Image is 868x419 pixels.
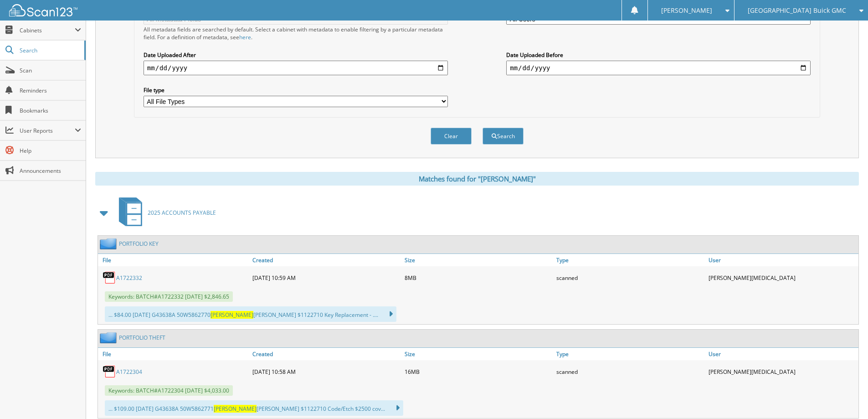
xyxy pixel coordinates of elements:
[706,348,858,360] a: User
[250,254,402,266] a: Created
[98,348,250,360] a: File
[20,26,75,34] span: Cabinets
[9,4,77,16] img: scan123-logo-white.svg
[20,147,81,155] span: Help
[20,47,80,54] span: Search
[98,254,250,266] a: File
[148,209,216,217] span: 2025 ACCOUNTS PAYABLE
[105,291,233,302] span: Keywords: BATCH#A1722332 [DATE] $2,846.65
[100,238,119,249] img: folder2.png
[119,334,165,341] a: PORTFOLIO THEFT
[822,375,868,419] iframe: Chat Widget
[661,8,712,13] span: [PERSON_NAME]
[250,348,402,360] a: Created
[100,332,119,343] img: folder2.png
[103,365,116,378] img: PDF.png
[239,33,251,41] a: here
[20,87,81,94] span: Reminders
[506,51,811,59] label: Date Uploaded Before
[706,362,858,381] div: [PERSON_NAME][MEDICAL_DATA]
[105,400,403,416] div: ... $109.00 [DATE] G43638A 50W5862771 [PERSON_NAME] $1122710 Code/Etch $2500 cov...
[103,271,116,285] img: PDF.png
[20,107,81,114] span: Bookmarks
[105,385,233,396] span: Keywords: BATCH#A1722304 [DATE] $4,033.00
[706,269,858,287] div: [PERSON_NAME][MEDICAL_DATA]
[211,311,253,319] span: [PERSON_NAME]
[95,172,859,186] div: Matches found for "[PERSON_NAME]"
[483,128,524,145] button: Search
[250,269,402,287] div: [DATE] 10:59 AM
[554,269,706,287] div: scanned
[250,362,402,381] div: [DATE] 10:58 AM
[402,254,555,266] a: Size
[402,348,555,360] a: Size
[116,368,142,376] a: A1722304
[506,61,811,75] input: end
[20,167,81,175] span: Announcements
[402,362,555,381] div: 16MB
[116,274,142,282] a: A1722332
[105,306,396,322] div: ... $84.00 [DATE] G43638A 50W5862770 [PERSON_NAME] $1122710 Key Replacement - ....
[20,127,75,134] span: User Reports
[554,362,706,381] div: scanned
[214,405,257,413] span: [PERSON_NAME]
[554,254,706,266] a: Type
[748,8,846,13] span: [GEOGRAPHIC_DATA] Buick GMC
[706,254,858,266] a: User
[144,26,448,41] div: All metadata fields are searched by default. Select a cabinet with metadata to enable filtering b...
[20,67,81,74] span: Scan
[402,269,555,287] div: 8MB
[144,86,448,94] label: File type
[554,348,706,360] a: Type
[144,51,448,59] label: Date Uploaded After
[113,195,216,231] a: 2025 ACCOUNTS PAYABLE
[119,240,159,248] a: PORTFOLIO KEY
[431,128,472,145] button: Clear
[144,61,448,75] input: start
